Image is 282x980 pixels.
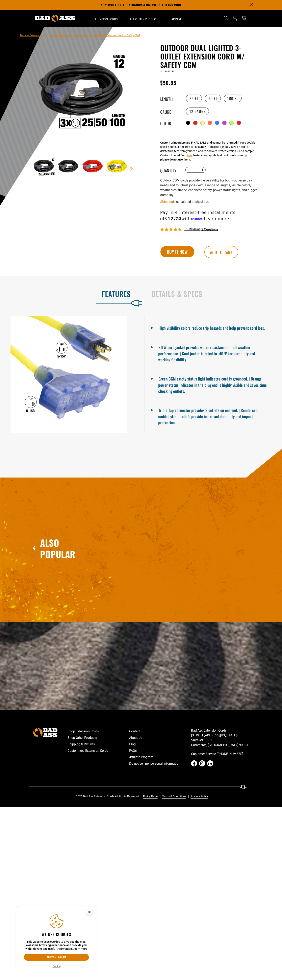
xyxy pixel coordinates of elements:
label: Quantity [160,167,180,173]
a: Policy Page [142,794,158,799]
li: High visibility colors reduce trip hazards and help prevent cord loss. [158,324,268,331]
a: Customized Extension Cords [68,748,129,754]
button: Add to cart [204,246,238,258]
span: › [48,34,49,37]
label: 25 FT [186,95,202,102]
summary: Extension Cords [87,10,124,27]
span: Apparel [171,17,183,21]
strong: Note: emoji symbols do not print correctly, please do not use them. [160,154,247,161]
li: SJTW cord jacket provides water-resistance for all-weather performance. | Cord jacket is rated to... [158,343,268,363]
h2: Also Popular [40,537,88,560]
legend: Gauge [160,109,180,114]
label: 100 FT [224,95,242,102]
li: Green CGM safety status light indicates cord is grounded. | Orange power status indicator in the ... [158,375,268,394]
span: Outdoor CGM cords provide the versatility for both your everyday needs and toughest jobs - with a... [160,178,258,197]
a: Return to Collection [50,34,71,37]
span: $50.95 [160,79,176,86]
h2: We use cookies [24,932,89,937]
label: 12 Gauge [186,107,209,115]
nav: breadcrumbs [20,33,140,38]
a: Affiliate Program [129,754,191,760]
a: Learn more [73,947,87,950]
a: Shop Other Products [68,735,129,741]
h2: Details & Specs [152,290,274,298]
a: Do not sell my personal information [129,760,191,767]
span: 35 reviews [184,227,201,231]
h2: Features [8,290,131,298]
a: About Us [129,735,191,741]
summary: Apparel [165,10,189,27]
p: Bad Ass Extension Cords [STREET_ADDRESS][US_STATE] Suite #911001 Commerce, [GEOGRAPHIC_DATA] 90091 [191,728,253,748]
h1: Outdoor Dual Lighted 3-Outlet Extension Cord w/ Safety CGM [160,44,259,69]
a: Shipping & Returns [68,741,129,748]
a: Bad Ass Extension Cords [20,34,47,37]
span: › [72,34,73,37]
button: Decline [51,964,62,969]
div: Please double check your custom print for accuracy. If there is a typo, you will need to delete t... [160,141,255,162]
a: FAQs [129,748,191,754]
strong: Custom print orders are FINAL SALE and cannot be returned. [160,141,238,144]
span: SC12025TBK [160,70,175,73]
span: All Other Products [130,17,159,21]
aside: Cookie Consent [16,906,97,974]
button: Accept all & close [24,954,89,961]
button: Buy it now [160,246,194,257]
summary: Search [223,15,229,21]
div: 2025 Bad Ass Extension Cords All Rights Reserved. [76,794,211,799]
a: Customer Service [PHONE_NUMBER] [191,751,253,757]
p: This website uses cookies to give you the most awesome browsing experience and provide you with r... [24,940,89,951]
a: Shipping [160,200,173,204]
img: red [81,155,104,179]
li: Triple Tap connector provides 3 outlets on one end. | Reinforced, molded strain reliefs provide i... [158,406,268,425]
img: Bad Ass Extension Cords [33,728,57,737]
span: 2 questions [201,227,218,231]
summary: All Other Products [124,10,165,27]
legend: Color [160,120,180,125]
a: Privacy Policy [189,794,208,799]
div: is calculated at checkout. [160,199,259,204]
button: here [187,153,193,157]
span: 4.80 stars [160,228,182,231]
img: black [56,155,80,179]
img: neon yellow [105,155,129,179]
a: Next [129,167,133,171]
span: Extension Cords [93,17,118,21]
a: Contact [129,728,191,735]
a: Shop Extension Cords [68,728,129,735]
a: Blog [129,741,191,748]
label: 50 FT [205,95,221,102]
img: Bad Ass Extension Cords [35,15,75,22]
a: Terms & Conditions [160,794,186,799]
legend: Length [160,96,180,101]
span: Outdoor Dual Lighted 3-Outlet Extension Cord w/ Safety CGM [74,34,140,37]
